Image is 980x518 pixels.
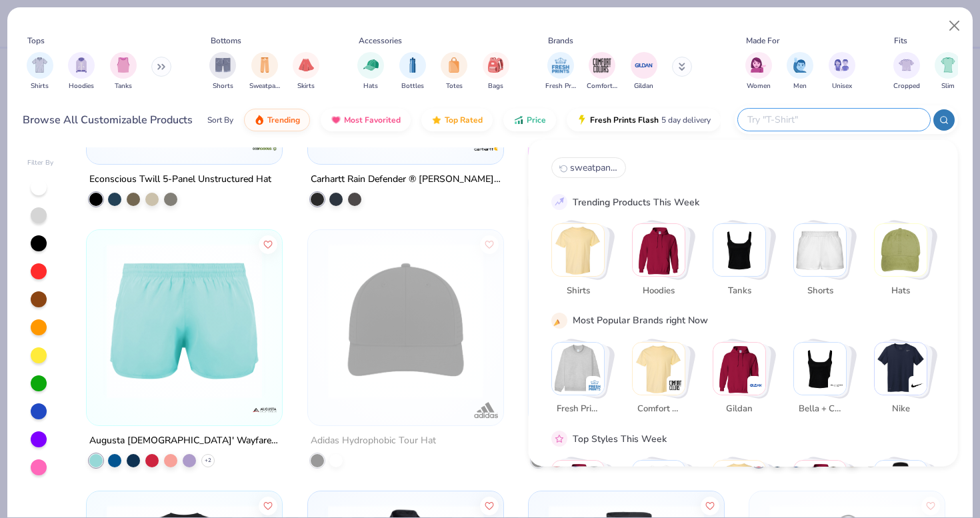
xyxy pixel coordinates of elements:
[293,52,319,91] div: filter for Skirts
[545,52,576,91] div: filter for Fresh Prints
[479,235,498,253] button: Like
[116,57,131,73] img: Tanks Image
[551,55,571,75] img: Fresh Prints Image
[483,52,509,91] div: filter for Bags
[254,115,265,125] img: trending.gif
[553,433,565,445] img: pink_star.gif
[587,52,617,91] button: filter button
[27,52,53,91] div: filter for Shirts
[637,284,680,297] span: Hoodies
[633,342,685,394] img: Comfort Colors
[479,496,498,515] button: Like
[875,461,927,513] img: Preppy
[209,52,236,91] button: filter button
[363,81,378,91] span: Hats
[787,52,813,91] button: filter button
[249,52,280,91] button: filter button
[556,403,599,416] span: Fresh Prints
[899,57,914,73] img: Cropped Image
[431,115,442,125] img: TopRated.gif
[573,313,708,327] div: Most Popular Brands right Now
[89,433,279,449] div: Augusta [DEMOGRAPHIC_DATA]' Wayfarer Shorts
[311,433,436,449] div: Adidas Hydrophobic Tour Hat
[23,112,193,128] div: Browse All Customizable Products
[935,52,961,91] div: filter for Slim
[441,52,467,91] div: filter for Totes
[110,52,137,91] div: filter for Tanks
[299,57,314,73] img: Skirts Image
[717,284,761,297] span: Tanks
[632,341,693,421] button: Stack Card Button Comfort Colors
[793,341,855,421] button: Stack Card Button Bella + Canvas
[834,57,849,73] img: Unisex Image
[879,403,922,416] span: Nike
[713,224,765,276] img: Tanks
[311,171,501,188] div: Carhartt Rain Defender ® [PERSON_NAME] Heavyweight Hooded Sweatshirt
[209,52,236,91] div: filter for Shorts
[893,81,920,91] span: Cropped
[830,378,843,391] img: Bella + Canvas
[567,109,721,131] button: Fresh Prints Flash5 day delivery
[473,397,499,423] img: Adidas logo
[399,52,426,91] div: filter for Bottles
[545,52,576,91] button: filter button
[894,35,907,47] div: Fits
[553,314,565,326] img: party_popper.gif
[745,52,772,91] button: filter button
[633,224,685,276] img: Hoodies
[359,35,402,47] div: Accessories
[893,52,920,91] button: filter button
[941,81,955,91] span: Slim
[588,378,601,391] img: Fresh Prints
[573,195,699,209] div: Trending Products This Week
[259,496,277,515] button: Like
[211,35,241,47] div: Bottoms
[205,457,211,465] span: + 2
[661,113,711,128] span: 5 day delivery
[713,461,765,513] img: Athleisure
[488,81,503,91] span: Bags
[832,81,852,91] span: Unisex
[941,57,955,73] img: Slim Image
[321,109,411,131] button: Most Favorited
[31,81,49,91] span: Shirts
[527,115,546,125] span: Price
[713,342,765,394] img: Gildan
[321,243,490,399] img: 001cc705-49cc-4816-a1ee-f604e0af4b22
[483,52,509,91] button: filter button
[587,52,617,91] div: filter for Comfort Colors
[632,223,693,303] button: Stack Card Button Hoodies
[257,57,272,73] img: Sweatpants Image
[545,81,576,91] span: Fresh Prints
[787,52,813,91] div: filter for Men
[747,81,771,91] span: Women
[401,81,424,91] span: Bottles
[634,81,653,91] span: Gildan
[446,81,463,91] span: Totes
[793,81,807,91] span: Men
[935,52,961,91] button: filter button
[244,109,310,131] button: Trending
[405,57,420,73] img: Bottles Image
[573,431,667,445] div: Top Styles This Week
[249,52,280,91] div: filter for Sweatpants
[89,171,271,188] div: Econscious Twill 5-Panel Unstructured Hat
[259,235,277,253] button: Like
[215,57,231,73] img: Shorts Image
[252,135,279,162] img: Econscious logo
[634,55,654,75] img: Gildan Image
[553,196,565,208] img: trend_line.gif
[548,35,573,47] div: Brands
[399,52,426,91] button: filter button
[798,284,841,297] span: Shorts
[875,224,927,276] img: Hats
[27,52,53,91] button: filter button
[911,378,924,391] img: Nike
[551,341,613,421] button: Stack Card Button Fresh Prints
[669,378,682,391] img: Comfort Colors
[445,115,483,125] span: Top Rated
[27,158,54,168] div: Filter By
[503,109,556,131] button: Price
[447,57,461,73] img: Totes Image
[879,284,922,297] span: Hats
